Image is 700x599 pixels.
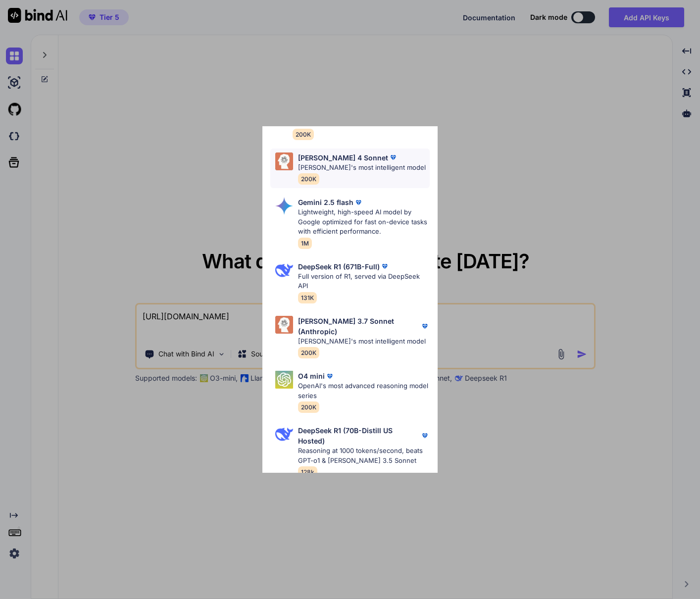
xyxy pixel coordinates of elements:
img: premium [420,321,430,331]
p: Full version of R1, served via DeepSeek API [298,272,430,291]
img: Pick Models [275,316,293,334]
img: premium [420,431,430,441]
img: premium [388,152,398,162]
span: 200K [298,347,319,358]
img: Pick Models [275,152,293,170]
p: O4 mini [298,371,325,381]
span: 131K [298,292,317,303]
img: Pick Models [275,261,293,279]
span: 128k [298,466,317,478]
img: Pick Models [275,425,293,443]
p: [PERSON_NAME] 3.7 Sonnet (Anthropic) [298,316,420,337]
img: premium [353,198,363,207]
p: [PERSON_NAME]'s most intelligent model [298,337,430,347]
p: Lightweight, high-speed AI model by Google optimized for fast on-device tasks with efficient perf... [298,207,430,237]
p: OpenAI's most advanced reasoning model series [298,381,430,400]
p: [PERSON_NAME] 4 Sonnet [298,152,388,163]
span: 200K [298,401,319,413]
span: 200K [293,129,314,140]
p: DeepSeek R1 (671B-Full) [298,261,380,272]
img: Pick Models [275,371,293,389]
p: DeepSeek R1 (70B-Distill US Hosted) [298,425,420,446]
p: [PERSON_NAME]'s most intelligent model [298,163,426,173]
img: Pick Models [275,197,293,215]
span: 200K [298,173,319,185]
img: premium [380,261,390,271]
p: Reasoning at 1000 tokens/second, beats GPT-o1 & [PERSON_NAME] 3.5 Sonnet [298,446,430,465]
p: Gemini 2.5 flash [298,197,353,207]
span: 1M [298,238,312,249]
img: premium [325,371,335,381]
